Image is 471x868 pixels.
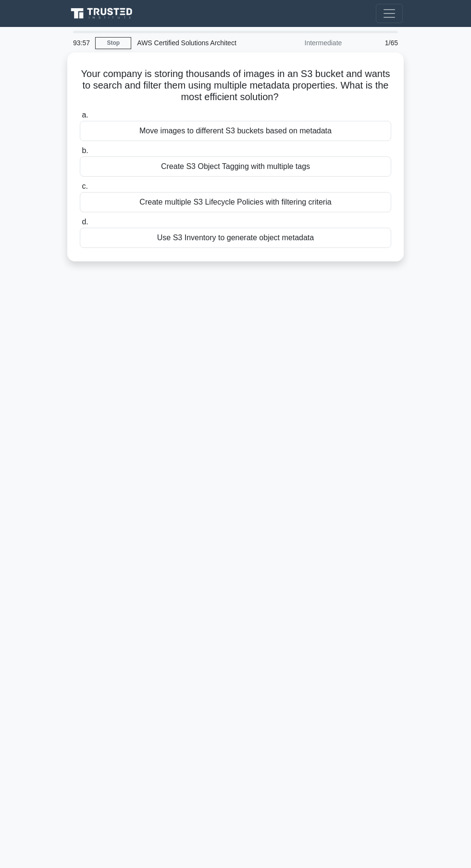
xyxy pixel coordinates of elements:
div: Use S3 Inventory to generate object metadata [80,228,391,248]
span: a. [82,111,88,119]
a: Stop [95,37,131,49]
div: AWS Certified Solutions Architect [131,33,263,52]
span: c. [82,182,87,190]
span: b. [82,146,88,155]
div: Move images to different S3 buckets based on metadata [80,121,391,141]
div: 93:57 [67,33,95,52]
button: Toggle navigation [376,4,403,23]
div: 1/65 [347,33,404,52]
div: Create multiple S3 Lifecycle Policies with filtering criteria [80,192,391,212]
div: Intermediate [263,33,347,52]
h5: Your company is storing thousands of images in an S3 bucket and wants to search and filter them u... [79,68,392,104]
span: d. [82,218,88,226]
div: Create S3 Object Tagging with multiple tags [80,156,391,177]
